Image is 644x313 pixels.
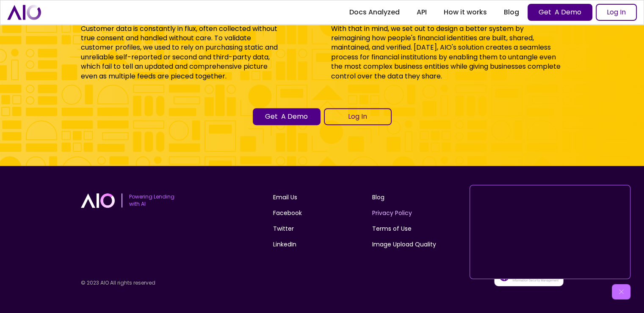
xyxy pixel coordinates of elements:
a: Blog [372,193,384,202]
a: Log In [324,108,392,125]
a: Get A Demo [253,108,321,125]
a: Privacy Policy [372,209,412,218]
iframe: AIO - powering financial decision making [473,189,627,275]
p: Customer data is constantly in flux, often collected without true consent and handled without car... [81,24,284,81]
a: Get A Demo [528,4,592,21]
a: Twitter [273,224,294,233]
a: Facebook [273,209,302,218]
a: LinkedIn [273,240,296,249]
a: Log In [596,4,637,21]
a: Blog [495,5,528,20]
a: API [408,5,435,20]
a: Image Upload Quality [372,240,436,249]
p: Powering Lending with AI [129,193,174,208]
a: Terms of Use [372,224,412,233]
p: © 2023 AIO All rights reserved [81,279,226,287]
p: With that in mind, we set out to design a better system by reimagining how people's financial ide... [331,24,563,81]
a: Email Us [273,193,297,202]
a: How it works [435,5,495,20]
a: home [7,5,41,20]
a: Docs Analyzed [341,5,408,20]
